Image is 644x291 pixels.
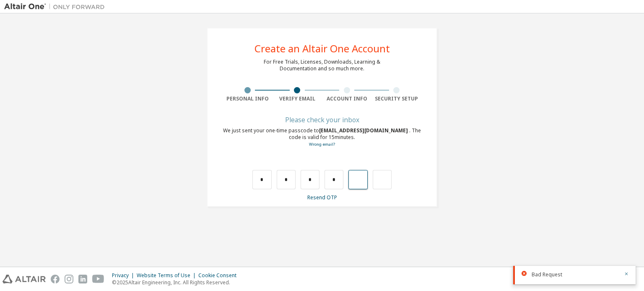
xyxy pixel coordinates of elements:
p: © 2025 Altair Engineering, Inc. All Rights Reserved. [112,279,241,286]
div: Create an Altair One Account [254,44,390,54]
div: Privacy [112,272,137,279]
img: Altair One [4,3,109,11]
img: youtube.svg [92,275,104,283]
a: Go back to the registration form [309,142,335,147]
span: Bad Request [532,271,562,278]
div: Website Terms of Use [137,272,198,279]
img: altair_logo.svg [3,275,46,283]
a: Resend OTP [307,194,337,201]
div: We just sent your one-time passcode to . The code is valid for 15 minutes. [223,127,421,148]
div: Personal Info [223,95,273,102]
div: Cookie Consent [198,272,241,279]
div: For Free Trials, Licenses, Downloads, Learning & Documentation and so much more. [264,59,380,72]
div: Security Setup [372,95,422,102]
div: Please check your inbox [223,117,421,122]
img: linkedin.svg [78,275,87,283]
div: Account Info [322,95,372,102]
img: instagram.svg [65,275,73,283]
span: [EMAIL_ADDRESS][DOMAIN_NAME] [319,127,409,134]
div: Verify Email [273,95,322,102]
img: facebook.svg [51,275,60,283]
